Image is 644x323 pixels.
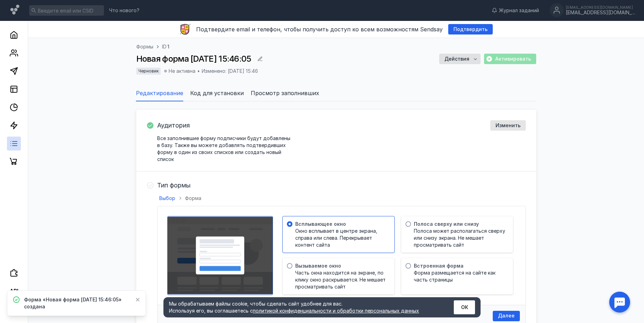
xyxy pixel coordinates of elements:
div: • [197,68,200,75]
a: Журнал заданий [488,7,542,14]
span: Название компании [45,21,96,27]
span: Новая форма [DATE] 15:46:05 [136,54,251,64]
span: Полоса сверху или снизу [414,221,479,228]
span: Встроенная форма [414,262,464,269]
span: 1 [167,43,169,50]
button: Подтвердить [448,24,493,34]
span: Код для установки [190,89,244,97]
span: Вызываемое окно [295,262,341,269]
span: Журнал заданий [499,7,539,14]
span: Что нового? [109,8,139,13]
a: Что нового? [106,8,143,13]
button: Далее [493,311,520,321]
span: Изменено: [DATE] 15:46 [202,68,258,75]
div: Мы обрабатываем файлы cookie, чтобы сделать сайт удобнее для вас. Используя его, вы соглашаетесь c [169,300,437,314]
span: Форма «Новая форма [DATE] 15:46:05» создана [24,296,130,310]
span: Изменить [496,123,521,129]
a: Подтвердить [50,52,84,59]
span: Далее [498,313,515,319]
span: Подтвердите подписку на рассылку, пожалуйста [45,35,201,43]
span: Все заполнившие форму подписчики будут добавлены в базу. Также вы можете добавлять подтвердивших ... [157,135,290,162]
div: [EMAIL_ADDRESS][DOMAIN_NAME] [566,5,635,9]
span: Черновик [138,68,159,74]
span: Если вы не подписывались на эту рассылку, проигнорируйте письмо. Вы не будете подписаны на рассыл... [45,68,217,79]
span: Действия [444,56,469,62]
a: Формы [136,43,153,50]
button: Изменить [490,120,526,131]
h4: Аудитория [157,122,190,129]
span: Форма размещается на сайте как часть страницы [414,269,506,283]
h4: Тип формы [157,182,191,189]
span: Редактирование [136,89,183,97]
button: Действия [439,54,481,64]
button: ОК [454,300,475,314]
a: политикой конфиденциальности и обработки персональных данных [253,308,419,314]
span: ID [162,44,167,49]
input: Введите email или CSID [29,5,104,16]
span: Выбор [159,195,175,201]
span: Подтвердите email и телефон, чтобы получить доступ ко всем возможностям Sendsay [196,26,443,33]
div: [EMAIL_ADDRESS][DOMAIN_NAME] [566,10,635,16]
span: Не активна [169,68,195,74]
span: Часть окна находится на экране, по клику окно раскрывается. Не мешает просматривать сайт [295,269,387,290]
span: Просмотр заполнивших [251,89,319,97]
span: Подтвердить [453,26,488,32]
span: Полоса может располагаться сверху или снизу экрана. Не мешает просматривать сайт [414,228,506,248]
span: Форма [185,195,201,201]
